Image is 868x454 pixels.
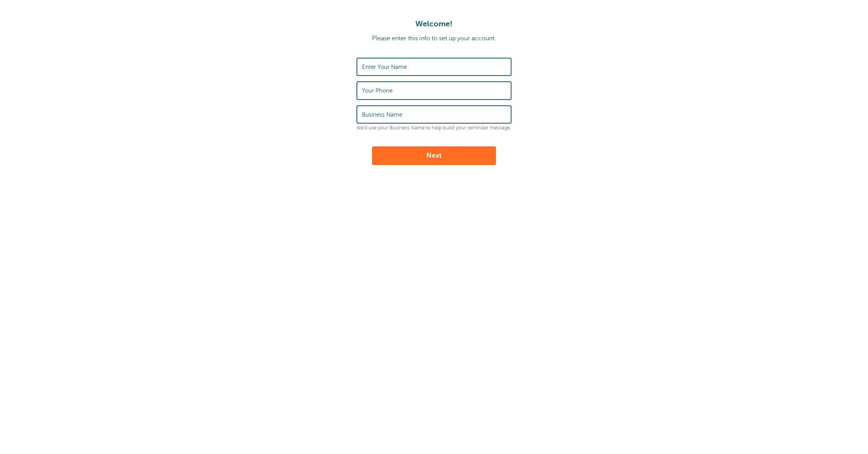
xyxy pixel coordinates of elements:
[362,87,393,94] label: Your Phone
[362,111,402,118] label: Business Name
[356,125,511,131] p: We'll use your Business Name to help build your reminder message.
[372,146,496,165] button: Next
[8,19,860,29] h1: Welcome!
[8,35,860,42] p: Please enter this info to set up your account.
[362,64,407,71] label: Enter Your Name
